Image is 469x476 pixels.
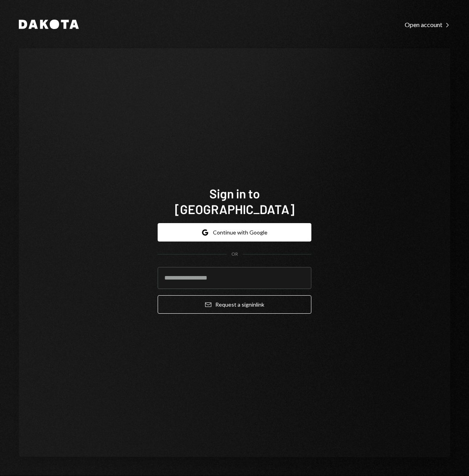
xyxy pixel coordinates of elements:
button: Continue with Google [158,223,311,242]
div: Open account [405,21,450,29]
button: Request a signinlink [158,295,311,314]
h1: Sign in to [GEOGRAPHIC_DATA] [158,185,311,217]
a: Open account [405,20,450,29]
div: OR [231,251,238,258]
